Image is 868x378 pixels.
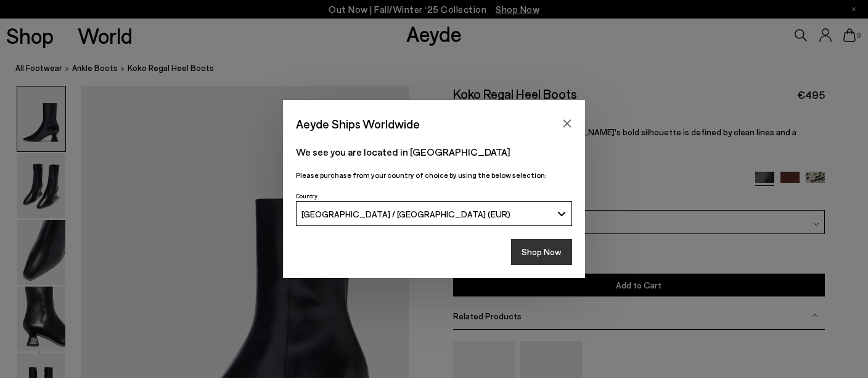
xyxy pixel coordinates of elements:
span: [GEOGRAPHIC_DATA] / [GEOGRAPHIC_DATA] (EUR) [301,209,510,219]
span: Country [296,192,317,199]
span: Aeyde Ships Worldwide [296,113,420,135]
p: Please purchase from your country of choice by using the below selection: [296,169,572,181]
button: Shop Now [511,239,572,265]
button: Close [558,114,576,133]
p: We see you are located in [GEOGRAPHIC_DATA] [296,145,572,159]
